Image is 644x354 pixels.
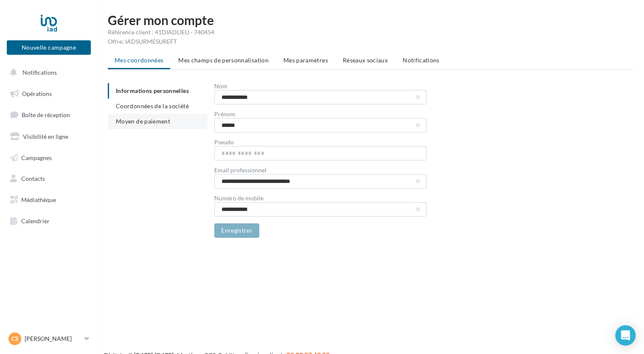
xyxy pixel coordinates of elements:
[11,334,19,343] span: CS
[5,106,92,124] a: Boîte de réception
[108,28,634,37] div: Référence client : 41DIADLIEU - 740454
[116,102,189,110] span: Coordonnées de la société
[214,195,426,201] div: Numéro de mobile
[5,212,92,230] a: Calendrier
[21,154,52,161] span: Campagnes
[214,111,426,117] div: Prénom
[21,175,45,182] span: Contacts
[116,118,170,125] span: Moyen de paiement
[5,191,92,209] a: Médiathèque
[22,111,70,118] span: Boîte de réception
[178,56,269,64] span: Mes champs de personnalisation
[615,325,636,346] div: Open Intercom Messenger
[5,170,92,188] a: Contacts
[22,69,57,76] span: Notifications
[108,14,634,26] h1: Gérer mon compte
[343,56,388,64] span: Réseaux sociaux
[403,56,440,64] span: Notifications
[7,40,91,55] button: Nouvelle campagne
[5,85,92,103] a: Opérations
[5,128,92,146] a: Visibilité en ligne
[25,334,81,343] p: [PERSON_NAME]
[21,196,56,203] span: Médiathèque
[214,167,426,173] div: Email professionnel
[283,56,328,64] span: Mes paramètres
[23,133,68,140] span: Visibilité en ligne
[7,331,91,347] a: CS [PERSON_NAME]
[214,139,426,145] div: Pseudo
[5,149,92,167] a: Campagnes
[108,37,634,46] div: Offre: IADSURMESUREFT
[214,83,426,89] div: Nom
[214,223,259,238] button: Enregistrer
[22,90,52,97] span: Opérations
[5,64,89,81] button: Notifications
[21,217,50,225] span: Calendrier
